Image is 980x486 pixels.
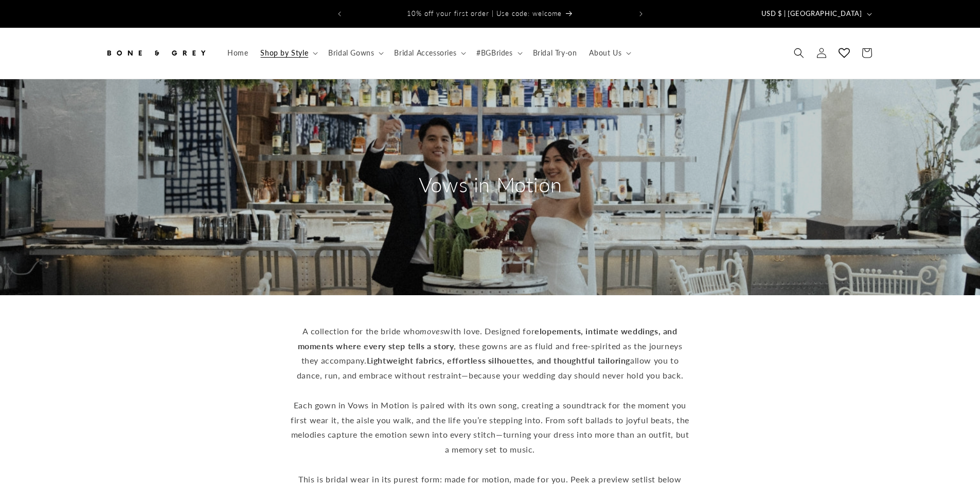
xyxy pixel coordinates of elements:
[328,4,351,24] button: Previous announcement
[227,48,248,58] span: Home
[393,171,588,198] h2: Vows in Motion
[583,42,635,64] summary: About Us
[254,42,322,64] summary: Shop by Style
[221,42,254,64] a: Home
[298,326,678,351] strong: elopements, intimate weddings, and moments where every step tells a story
[260,48,308,58] span: Shop by Style
[589,48,621,58] span: About Us
[476,48,512,58] span: #BGBrides
[527,42,583,64] a: Bridal Try-on
[761,9,862,19] span: USD $ | [GEOGRAPHIC_DATA]
[322,42,388,64] summary: Bridal Gowns
[328,48,374,58] span: Bridal Gowns
[367,355,630,365] strong: Lightweight fabrics, effortless silhouettes, and thoughtful tailoring
[788,42,810,64] summary: Search
[420,326,443,336] em: moves
[533,48,577,58] span: Bridal Try-on
[104,42,207,64] img: Bone and Grey Bridal
[100,38,211,68] a: Bone and Grey Bridal
[388,42,470,64] summary: Bridal Accessories
[470,42,526,64] summary: #BGBrides
[630,4,652,24] button: Next announcement
[755,4,876,24] button: USD $ | [GEOGRAPHIC_DATA]
[394,48,456,58] span: Bridal Accessories
[407,9,562,17] span: 10% off your first order | Use code: welcome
